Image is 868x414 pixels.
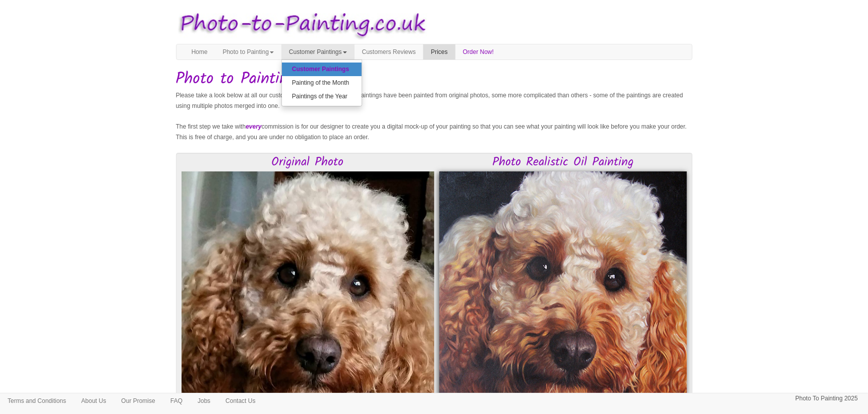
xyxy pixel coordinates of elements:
a: Paintings of the Year [282,90,362,103]
a: Customer Paintings [281,44,355,60]
h3: Photo Realistic Oil Painting [439,156,687,169]
a: Home [184,44,215,60]
a: Customers Reviews [355,44,424,60]
a: Our Promise [113,393,162,408]
a: Photo to Painting [215,44,281,60]
a: Order Now! [455,44,501,60]
a: Jobs [190,393,218,408]
p: The first step we take with commission is for our designer to create you a digital mock-up of you... [176,122,692,143]
h3: Original Photo [182,156,434,169]
a: Prices [423,44,455,60]
a: Customer Paintings [282,63,362,76]
p: Please take a look below at all our customers paintings. All of these paintings have been painted... [176,90,692,111]
img: Photo to Painting [171,5,429,44]
a: Contact Us [218,393,263,408]
em: every [246,123,261,130]
a: About Us [74,393,113,408]
a: Painting of the Month [282,76,362,90]
p: Photo To Painting 2025 [795,393,858,404]
h1: Photo to Painting Gallery [176,70,692,88]
a: FAQ [163,393,190,408]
